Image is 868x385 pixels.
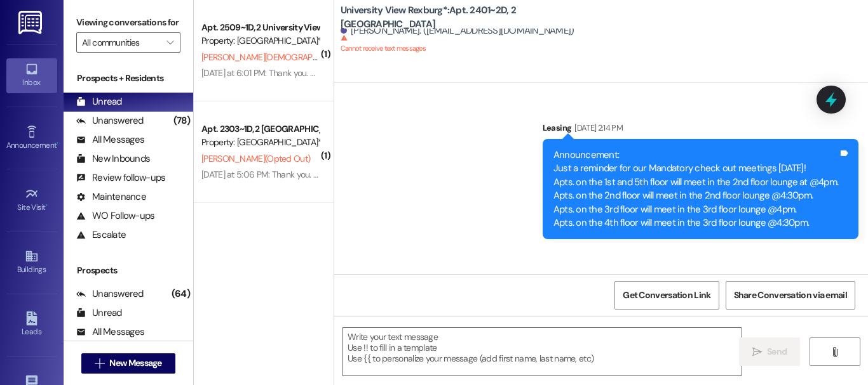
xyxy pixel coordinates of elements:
i:  [166,37,173,48]
span: Share Conversation via email [734,289,847,302]
div: Apt. 2303~1D, 2 [GEOGRAPHIC_DATA] [201,122,319,136]
button: Get Conversation Link [614,281,719,310]
sup: Cannot receive text messages [341,34,426,53]
div: Unread [76,306,122,320]
div: (64) [168,284,193,304]
button: Share Conversation via email [726,281,855,310]
span: • [46,201,48,210]
div: New Inbounds [76,152,150,166]
span: • [57,139,58,148]
div: Prospects + Residents [64,72,193,85]
label: Viewing conversations for [76,13,180,32]
div: Leasing [543,121,858,139]
div: WO Follow-ups [76,209,154,223]
span: Get Conversation Link [623,289,710,302]
div: Unanswered [76,287,144,301]
i:  [752,347,762,357]
b: University View Rexburg*: Apt. 2401~2D, 2 [GEOGRAPHIC_DATA] [341,4,595,31]
div: Unanswered [76,114,144,127]
span: [PERSON_NAME] (Opted Out) [201,153,310,164]
span: New Message [109,356,161,370]
div: [DATE] at 6:01 PM: Thank you. You will no longer receive texts from this thread. Please reply wit... [201,67,837,79]
button: New Message [81,353,175,374]
a: Inbox [6,58,57,93]
div: Review follow-ups [76,171,165,185]
div: Property: [GEOGRAPHIC_DATA]* [201,136,319,149]
div: [PERSON_NAME]. ([EMAIL_ADDRESS][DOMAIN_NAME]) [341,24,574,37]
div: All Messages [76,325,144,339]
div: Unread [76,95,122,108]
i:  [830,347,839,357]
a: Site Visit • [6,183,57,218]
div: [DATE] 2:14 PM [571,121,623,134]
a: Buildings [6,245,57,280]
div: Property: [GEOGRAPHIC_DATA]* [201,34,319,48]
div: [DATE] at 5:06 PM: Thank you. You will no longer receive texts from this thread. Please reply wit... [201,169,840,180]
div: Maintenance [76,190,146,204]
button: Send [739,337,801,366]
i:  [95,358,104,369]
div: Prospects [64,264,193,277]
div: (78) [170,111,193,131]
span: Send [767,345,787,358]
div: Escalate [76,228,126,242]
div: Apt. 2509~1D, 2 University View Rexburg [201,21,319,34]
img: ResiDesk Logo [18,11,44,34]
div: All Messages [76,133,144,147]
span: [PERSON_NAME][DEMOGRAPHIC_DATA] (Opted Out) [201,51,398,63]
input: All communities [82,32,160,53]
div: Announcement: Just a reminder for our Mandatory check out meetings [DATE]! Apts. on the 1st and 5... [553,148,838,230]
a: Leads [6,308,57,342]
